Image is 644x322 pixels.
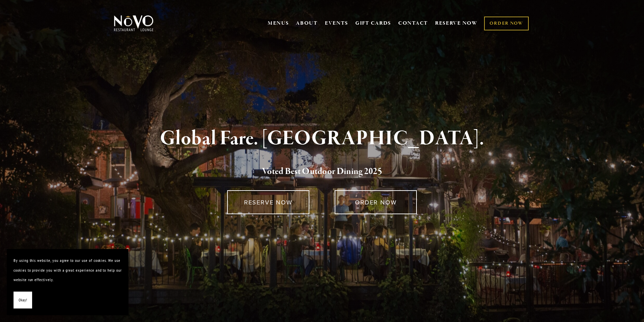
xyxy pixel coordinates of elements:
a: EVENTS [325,20,348,27]
a: CONTACT [398,17,428,30]
a: ORDER NOW [484,17,528,30]
strong: Global Fare. [GEOGRAPHIC_DATA]. [160,126,484,151]
a: GIFT CARDS [355,17,391,30]
section: Cookie banner [7,249,128,315]
a: Voted Best Outdoor Dining 202 [262,166,378,178]
a: ORDER NOW [335,190,417,214]
button: Okay! [14,292,32,309]
span: Okay! [19,295,27,305]
a: RESERVE NOW [435,17,478,30]
p: By using this website, you agree to our use of cookies. We use cookies to provide you with a grea... [14,256,122,285]
a: RESERVE NOW [227,190,309,214]
a: MENUS [268,20,289,27]
img: Novo Restaurant &amp; Lounge [113,15,155,32]
h2: 5 [125,165,519,179]
a: ABOUT [296,20,318,27]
